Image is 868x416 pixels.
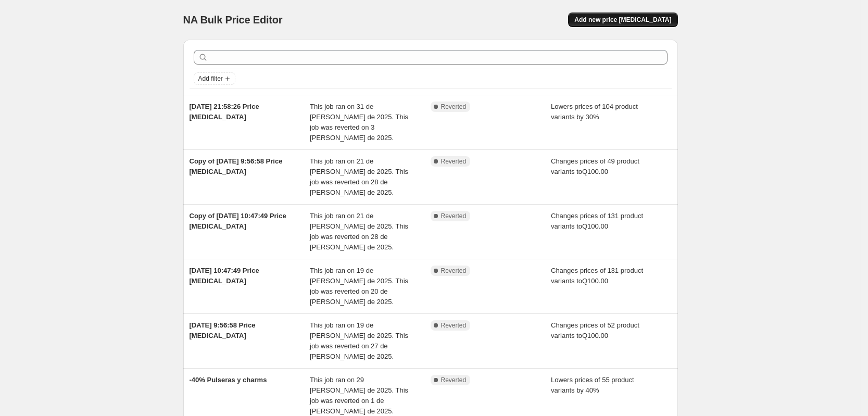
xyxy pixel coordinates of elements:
[190,321,256,339] span: [DATE] 9:56:58 Price [MEDICAL_DATA]
[582,222,608,230] lomoney: Q100.00
[310,103,408,142] span: This job ran on 31 de [PERSON_NAME] de 2025. This job was reverted on 3 [PERSON_NAME] de 2025.
[194,72,235,85] button: Add filter
[551,212,643,230] span: Changes prices of 131 product variants to
[551,157,639,175] span: Changes prices of 49 product variants to
[441,376,467,384] span: Reverted
[441,321,467,330] span: Reverted
[582,332,608,339] lomoney: Q100.00
[310,267,408,306] span: This job ran on 19 de [PERSON_NAME] de 2025. This job was reverted on 20 de [PERSON_NAME] de 2025.
[310,212,408,251] span: This job ran on 21 de [PERSON_NAME] de 2025. This job was reverted on 28 de [PERSON_NAME] de 2025.
[568,12,677,27] button: Add new price [MEDICAL_DATA]
[190,157,283,175] span: Copy of [DATE] 9:56:58 Price [MEDICAL_DATA]
[190,212,286,230] span: Copy of [DATE] 10:47:49 Price [MEDICAL_DATA]
[582,168,608,175] lomoney: Q100.00
[441,212,467,220] span: Reverted
[183,14,283,26] span: NA Bulk Price Editor
[310,376,408,415] span: This job ran on 29 [PERSON_NAME] de 2025. This job was reverted on 1 de [PERSON_NAME] de 2025.
[574,16,671,24] span: Add new price [MEDICAL_DATA]
[582,277,608,285] lomoney: Q100.00
[310,157,408,196] span: This job ran on 21 de [PERSON_NAME] de 2025. This job was reverted on 28 de [PERSON_NAME] de 2025.
[441,267,467,275] span: Reverted
[190,103,259,121] span: [DATE] 21:58:26 Price [MEDICAL_DATA]
[551,321,639,339] span: Changes prices of 52 product variants to
[441,103,467,111] span: Reverted
[551,376,634,394] span: Lowers prices of 55 product variants by 40%
[190,376,267,384] span: -40% Pulseras y charms
[310,321,408,360] span: This job ran on 19 de [PERSON_NAME] de 2025. This job was reverted on 27 de [PERSON_NAME] de 2025.
[198,74,223,83] span: Add filter
[551,103,638,121] span: Lowers prices of 104 product variants by 30%
[551,267,643,285] span: Changes prices of 131 product variants to
[441,157,467,166] span: Reverted
[190,267,259,285] span: [DATE] 10:47:49 Price [MEDICAL_DATA]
